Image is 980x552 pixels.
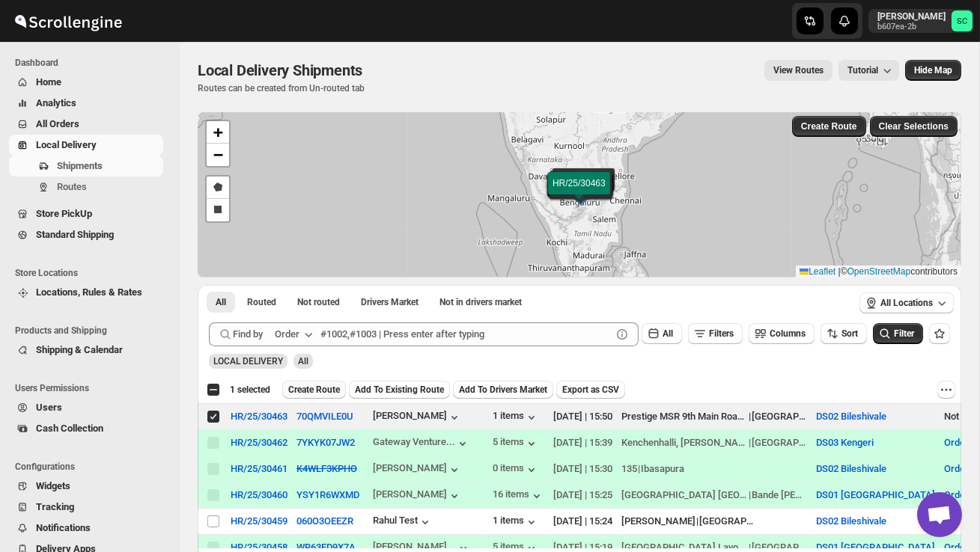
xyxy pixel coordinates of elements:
button: Unrouted [288,292,349,313]
div: 1 items [493,410,539,425]
span: Routed [247,296,276,308]
span: Users [36,402,62,413]
button: 7YKYK07JW2 [296,437,355,448]
span: Hide Map [914,64,952,76]
span: Export as CSV [562,384,619,396]
div: © contributors [796,266,961,278]
p: [PERSON_NAME] [877,10,946,22]
span: Standard Shipping [36,229,114,240]
div: [PERSON_NAME] [373,410,462,425]
div: Bande [PERSON_NAME] [752,488,807,503]
span: Users Permissions [15,382,169,394]
span: Home [36,76,61,88]
span: Columns [770,328,806,339]
button: Create Route [282,381,346,399]
span: Find by [233,327,263,342]
button: Map action label [905,60,961,81]
button: All [642,323,682,344]
button: Home [9,72,163,93]
span: Not in drivers market [439,296,522,308]
button: 5 items [493,436,539,451]
button: 060O3OEEZR [296,515,353,527]
div: [GEOGRAPHIC_DATA] [699,514,755,529]
button: Tutorial [839,60,899,81]
img: Marker [567,186,590,203]
div: | [621,488,808,503]
span: Routes [57,181,87,192]
div: [GEOGRAPHIC_DATA] [752,409,807,424]
button: Locations, Rules & Rates [9,282,163,303]
button: Users [9,397,163,418]
button: 70QMVILE0U [296,411,353,422]
span: Shipping & Calendar [36,344,123,355]
span: Sort [841,328,858,339]
button: Analytics [9,93,163,114]
button: [PERSON_NAME] [373,462,462,477]
div: 0 items [493,462,539,477]
div: 16 items [493,488,544,503]
span: Analytics [36,97,76,108]
span: Add To Existing Route [355,384,444,396]
button: [PERSON_NAME] [373,488,462,503]
span: View Routes [773,64,824,76]
span: Create Route [801,120,857,132]
button: Export as CSV [556,381,625,399]
a: Zoom in [207,121,229,144]
img: Marker [570,186,592,203]
div: Prestige MSR 9th Main Road Mathikere Extension Mathikere [621,409,749,424]
button: Order [266,322,325,346]
button: More actions [937,381,955,399]
button: Claimable [352,292,427,313]
span: Tracking [36,501,74,512]
button: Shipping & Calendar [9,340,163,361]
button: Add To Drivers Market [453,381,553,399]
button: Add To Existing Route [349,381,450,399]
a: OpenStreetMap [847,266,911,277]
p: b607ea-2b [877,22,946,31]
div: [GEOGRAPHIC_DATA] [GEOGRAPHIC_DATA] [621,488,749,503]
div: 135 [621,461,637,476]
button: Shipments [9,156,163,177]
div: Rahul Test [373,515,433,530]
span: Configurations [15,461,169,473]
button: DS01 [GEOGRAPHIC_DATA] [816,489,935,500]
div: [PERSON_NAME] [621,514,696,529]
button: Routed [238,292,285,313]
button: Tracking [9,497,163,518]
div: Gateway Venture... [373,436,455,447]
input: #1002,#1003 | Press enter after typing [320,322,612,346]
button: HR/25/30461 [231,463,287,474]
span: Store PickUp [36,208,92,219]
span: All [663,328,673,339]
span: 1 selected [230,384,270,396]
span: All Orders [36,118,79,129]
div: [DATE] | 15:24 [553,514,612,529]
div: [GEOGRAPHIC_DATA] [752,435,807,450]
span: Add To Drivers Market [459,384,547,396]
div: 1 items [493,515,539,530]
img: Marker [570,187,593,203]
button: Clear Selections [870,116,958,137]
span: + [213,123,223,141]
text: SC [957,16,967,26]
span: Filters [709,328,734,339]
div: [PERSON_NAME]... [373,541,456,552]
span: Cash Collection [36,423,103,434]
button: All Locations [859,292,954,313]
button: HR/25/30459 [231,515,287,527]
button: K4WLF3KPHO [296,463,357,474]
span: Create Route [288,384,340,396]
button: Columns [749,323,815,344]
img: Marker [570,188,592,205]
button: view route [764,60,833,81]
span: Sanjay chetri [952,10,973,31]
button: Sort [821,323,867,344]
div: [DATE] | 15:39 [553,435,612,450]
div: Open chat [917,492,962,537]
button: Routes [9,177,163,197]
